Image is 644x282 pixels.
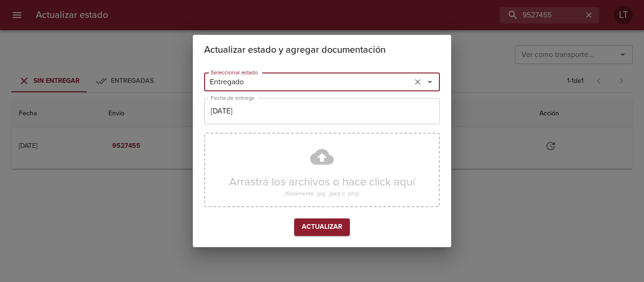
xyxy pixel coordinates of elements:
[302,221,342,233] span: Actualizar
[423,75,437,89] button: Abrir
[204,133,440,207] div: Arrastrá los archivos o hace click aquí(Solamente .jpg, .jpeg o .png)
[294,218,350,236] button: Actualizar
[204,42,440,57] h2: Actualizar estado y agregar documentación
[294,218,350,236] span: Confirmar cambio de estado
[411,75,424,89] button: Limpiar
